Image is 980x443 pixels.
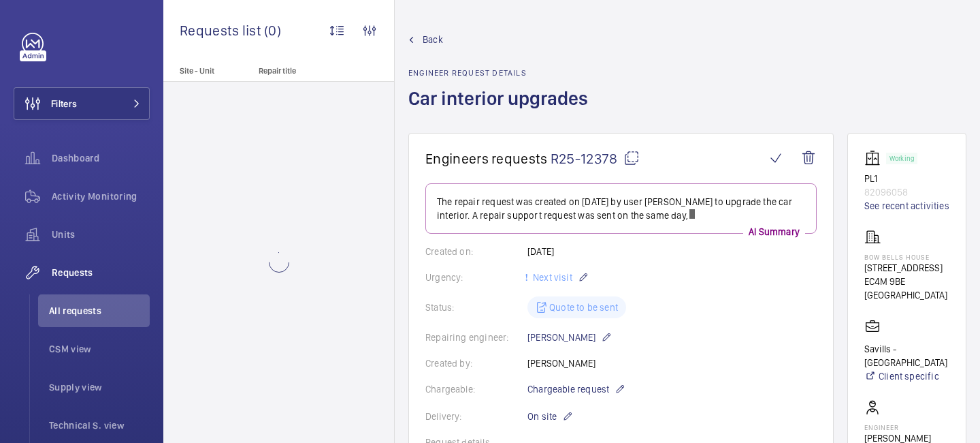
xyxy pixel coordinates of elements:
[889,156,914,161] p: Working
[52,266,150,279] span: Requests
[259,66,348,76] p: Repair title
[49,418,150,432] span: Technical S. view
[527,329,612,346] p: [PERSON_NAME]
[527,408,573,425] p: On site
[52,189,150,203] span: Activity Monitoring
[864,369,949,383] a: Client specific
[180,22,264,39] span: Requests list
[49,380,150,394] span: Supply view
[530,272,572,283] span: Next visit
[864,275,949,302] p: EC4M 9BE [GEOGRAPHIC_DATA]
[864,423,931,431] p: Engineer
[408,68,596,78] h2: Engineer request details
[408,86,596,133] h1: Car interior upgrades
[52,151,150,165] span: Dashboard
[437,195,805,222] p: The repair request was created on [DATE] by user [PERSON_NAME] to upgrade the car interior. A rep...
[49,304,150,318] span: All requests
[864,253,949,261] p: Bow Bells House
[14,87,150,120] button: Filters
[551,150,640,167] span: R25-12378
[52,228,150,241] span: Units
[864,199,949,213] a: See recent activities
[864,185,949,199] p: 82096058
[51,97,77,110] span: Filters
[864,150,886,166] img: elevator.svg
[743,225,805,239] p: AI Summary
[864,342,949,369] p: Savills - [GEOGRAPHIC_DATA]
[423,33,443,46] span: Back
[49,342,150,356] span: CSM view
[425,150,548,167] span: Engineers requests
[527,382,609,396] span: Chargeable request
[864,261,949,275] p: [STREET_ADDRESS]
[864,172,949,185] p: PL1
[163,66,253,76] p: Site - Unit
